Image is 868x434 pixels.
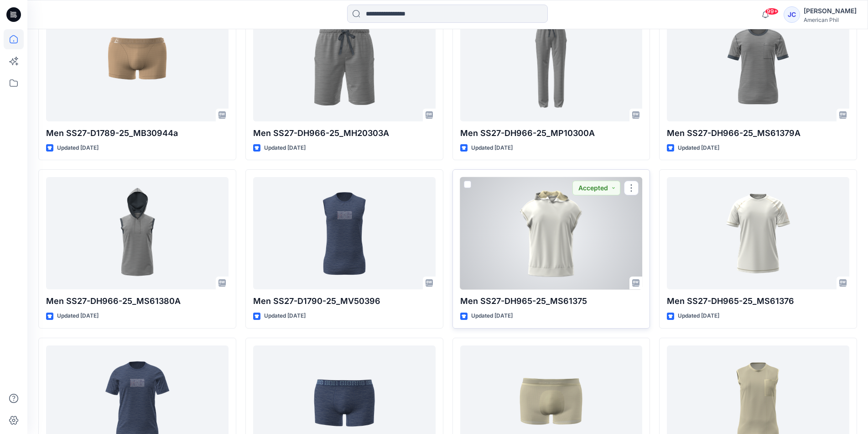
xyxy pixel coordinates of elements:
[460,9,643,121] a: Men SS27-DH966-25_MP10300A
[57,311,99,321] p: Updated [DATE]
[253,127,436,140] p: Men SS27-DH966-25_MH20303A
[46,295,229,308] p: Men SS27-DH966-25_MS61380A
[460,295,643,308] p: Men SS27-DH965-25_MS61375
[57,143,99,153] p: Updated [DATE]
[471,311,513,321] p: Updated [DATE]
[667,127,849,140] p: Men SS27-DH966-25_MS61379A
[678,311,719,321] p: Updated [DATE]
[264,311,306,321] p: Updated [DATE]
[264,143,306,153] p: Updated [DATE]
[765,8,779,15] span: 99+
[46,177,229,289] a: Men SS27-DH966-25_MS61380A
[46,9,229,121] a: Men SS27-D1789-25_MB30944a
[460,127,643,140] p: Men SS27-DH966-25_MP10300A
[804,16,857,23] div: American Phil
[678,143,719,153] p: Updated [DATE]
[46,127,229,140] p: Men SS27-D1789-25_MB30944a
[784,6,800,23] div: JC
[667,9,849,121] a: Men SS27-DH966-25_MS61379A
[253,295,436,308] p: Men SS27-D1790-25_MV50396
[804,5,857,16] div: [PERSON_NAME]
[667,177,849,289] a: Men SS27-DH965-25_MS61376
[460,177,643,289] a: Men SS27-DH965-25_MS61375
[667,295,849,308] p: Men SS27-DH965-25_MS61376
[253,177,436,289] a: Men SS27-D1790-25_MV50396
[253,9,436,121] a: Men SS27-DH966-25_MH20303A
[471,143,513,153] p: Updated [DATE]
